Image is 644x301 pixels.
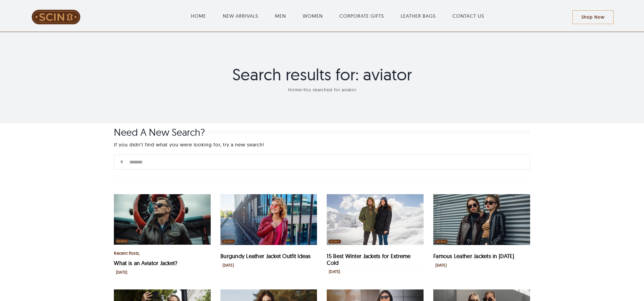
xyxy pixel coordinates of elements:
input: Search [114,154,129,170]
img: 15 Best Winter Jackets for Extreme Cold [327,194,424,245]
a: What is an Aviator Jacket? [114,260,177,267]
div: [DATE] [329,269,340,274]
input: Search... [114,154,530,170]
img: What is an Aviator Jacket? [114,194,211,245]
a: HOME [191,12,206,19]
a: 15 Best Winter Jackets for Extreme Cold [327,195,424,201]
a: CONTACT US [452,12,484,19]
a: What is an Aviator Jacket? [114,195,211,201]
a: Famous Leather Jackets in 2025 [433,195,530,201]
a: How to Style a Brown Leather Jacket for a Timeless Look! [114,290,211,296]
a: Recent Posts [114,250,139,256]
a: NEW ARRIVALS [223,12,258,19]
a: CORPORATE GIFTS [340,12,384,19]
img: burgundy leather jacket outfit ideas [220,194,317,245]
h2: Need a new search? [114,126,205,138]
a: Shop Now [572,10,614,24]
a: Are Leather Jackets Warm? [220,290,317,296]
h1: Search results for: aviator [114,62,530,87]
a: LEATHER BAGS [401,12,436,19]
a: Are Leather Jackets in Style in 2025? [433,290,530,296]
span: Shop Now [582,15,604,20]
p: If you didn’t find what you were looking for, try a new search! [114,141,530,148]
div: [DATE] [116,270,127,275]
a: WOMEN [303,12,323,19]
div: [DATE] [435,263,447,268]
a: Burgundy Leather Jacket Outfit Ideas [220,195,317,201]
a: How to Style Red Leather Jacket? [327,290,424,296]
img: Famous Leather Jackets in 2025 [433,194,530,245]
a: MEN [275,12,286,19]
div: [DATE] [223,263,234,268]
a: Burgundy Leather Jacket Outfit Ideas [220,253,311,260]
span: You searched for aviator [303,87,356,93]
a: 15 Best Winter Jackets for Extreme Cold [327,253,410,266]
a: Home [288,87,301,93]
span: » [288,87,356,93]
div: , [114,250,211,257]
a: Famous Leather Jackets in [DATE] [433,253,514,260]
nav: Main Menu [103,6,572,26]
